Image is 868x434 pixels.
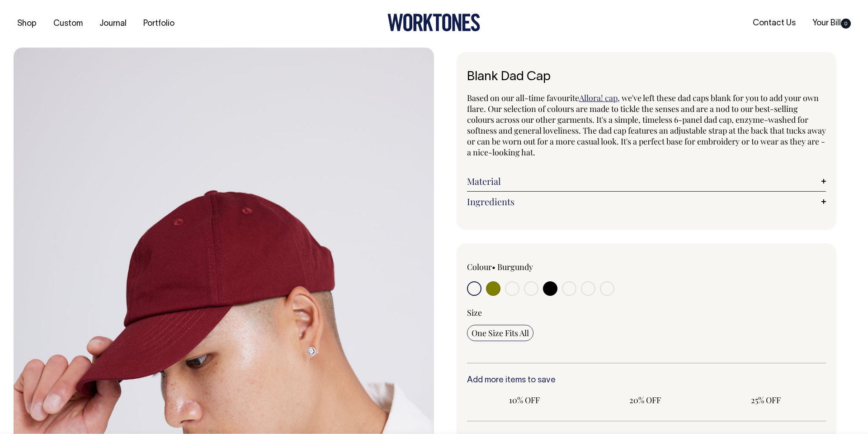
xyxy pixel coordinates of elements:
[592,395,698,405] span: 20% OFF
[472,395,578,405] span: 10% OFF
[708,392,823,408] input: 25% OFF
[467,261,611,272] div: Colour
[841,19,851,29] span: 0
[579,92,618,103] a: Allora! cap
[712,395,819,405] span: 25% OFF
[467,92,579,103] span: Based on our all-time favourite
[96,16,130,31] a: Journal
[497,261,533,272] label: Burgundy
[467,70,826,84] h1: Blank Dad Cap
[467,196,826,207] a: Ingredients
[588,392,703,408] input: 20% OFF
[467,307,826,318] div: Size
[467,376,826,385] h6: Add more items to save
[467,92,826,158] span: , we've left these dad caps blank for you to add your own flare. Our selection of colours are mad...
[749,16,799,31] a: Contact Us
[472,328,529,338] span: One Size Fits All
[14,16,40,31] a: Shop
[467,392,582,408] input: 10% OFF
[467,176,826,187] a: Material
[492,261,495,272] span: •
[467,325,533,341] input: One Size Fits All
[140,16,178,31] a: Portfolio
[50,16,86,31] a: Custom
[809,16,854,31] a: Your Bill0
